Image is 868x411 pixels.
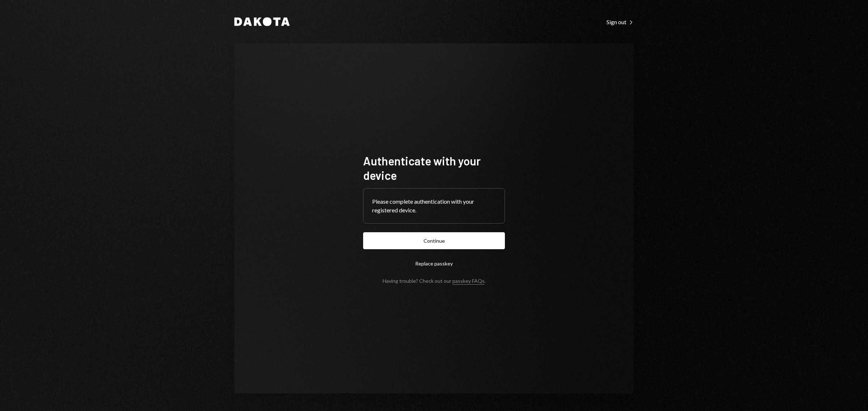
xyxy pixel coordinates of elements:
[372,197,496,215] div: Please complete authentication with your registered device.
[607,18,634,26] a: Sign out
[383,278,486,284] div: Having trouble? Check out our .
[363,232,505,249] button: Continue
[607,18,634,26] div: Sign out
[452,278,485,285] a: passkey FAQs
[363,153,505,182] h1: Authenticate with your device
[363,255,505,272] button: Replace passkey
